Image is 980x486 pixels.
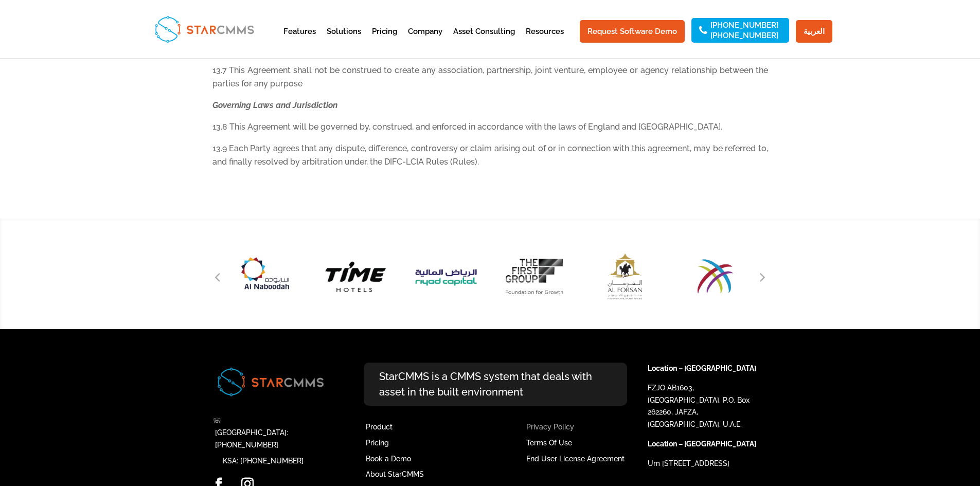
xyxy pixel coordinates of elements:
[710,32,778,39] a: [PHONE_NUMBER]
[585,240,665,314] img: AL Forsan Logo
[366,423,393,431] a: Product
[526,423,574,431] a: Privacy Policy
[495,240,575,314] div: 5 / 51
[212,100,337,110] i: Governing Laws and Jurisdiction
[408,28,442,53] a: Company
[648,440,756,448] strong: Location – [GEOGRAPHIC_DATA]
[372,28,397,53] a: Pricing
[648,458,763,470] p: Um [STREET_ADDRESS]
[315,240,395,314] div: 3 / 51
[675,240,755,314] div: 7 / 51
[495,240,575,314] img: The First Group Logo
[526,455,625,463] a: End User License Agreement
[526,28,564,53] a: Resources
[283,28,316,53] a: Features
[580,20,685,43] a: Request Software Demo
[585,240,665,314] div: 6 / 51
[526,439,572,447] a: Terms Of Use
[225,240,305,314] div: 2 / 51
[223,457,304,465] a: KSA: [PHONE_NUMBER]
[366,455,411,463] a: Book a Demo
[327,28,361,53] a: Solutions
[225,240,305,314] img: Al Naboodah
[212,64,768,99] p: 13.7 This Agreement shall not be construed to create any association, partnership, joint venture,...
[212,142,768,169] p: 13.9 Each Party agrees that any dispute, difference, controversy or claim arising out of or in co...
[212,417,222,425] span: ☏
[215,428,288,449] a: [GEOGRAPHIC_DATA]: [PHONE_NUMBER]
[453,28,515,53] a: Asset Consulting
[315,240,395,314] img: Time Hotels
[710,22,778,29] a: [PHONE_NUMBER]
[366,470,424,478] a: About StarCMMS
[648,364,756,372] strong: Location – [GEOGRAPHIC_DATA]
[212,120,768,142] p: 13.8 This Agreement will be governed by, construed, and enforced in accordance with the laws of E...
[405,240,485,314] img: Riyad Capital
[796,20,832,43] a: العربية
[212,363,328,401] img: Image
[648,382,763,438] p: FZJO AB1603, [GEOGRAPHIC_DATA], P.O. Box 262260, JAFZA, [GEOGRAPHIC_DATA], U.A.E.
[405,240,485,314] div: 4 / 51
[364,363,627,406] p: StarCMMS is a CMMS system that deals with asset in the built environment
[150,11,258,47] img: StarCMMS
[929,437,980,486] iframe: Chat Widget
[366,439,389,447] a: Pricing
[675,240,755,314] img: Nesma Telecom & Technology Logo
